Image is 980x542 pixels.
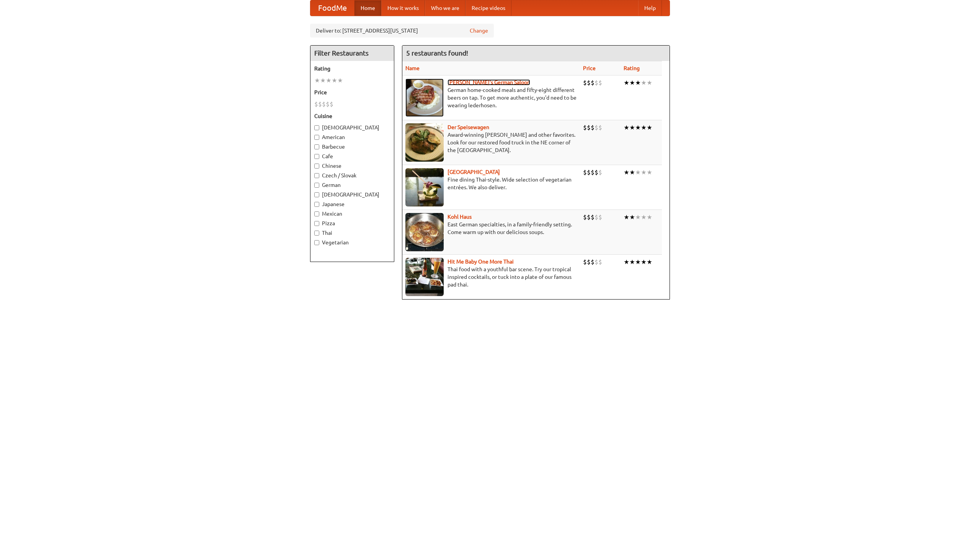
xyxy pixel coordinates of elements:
li: $ [583,79,587,87]
li: $ [314,100,318,108]
li: ★ [624,168,629,177]
img: kohlhaus.jpg [405,213,444,251]
label: Pizza [314,219,390,227]
a: Rating [624,65,640,71]
li: ★ [647,79,652,87]
p: Award-winning [PERSON_NAME] and other favorites. Look for our restored food truck in the NE corne... [405,131,577,154]
li: ★ [624,258,629,266]
li: $ [591,213,595,221]
li: ★ [629,168,635,177]
li: $ [318,100,322,108]
input: Mexican [314,211,319,216]
li: ★ [320,76,326,85]
label: German [314,181,390,189]
li: ★ [641,213,647,221]
li: ★ [629,258,635,266]
li: $ [322,100,326,108]
input: Japanese [314,202,319,207]
a: Kohl Haus [448,214,472,220]
input: Czech / Slovak [314,173,319,178]
input: [DEMOGRAPHIC_DATA] [314,125,319,130]
label: Chinese [314,162,390,170]
li: ★ [337,76,343,85]
li: $ [330,100,333,108]
a: Price [583,65,596,71]
li: ★ [647,123,652,132]
li: ★ [624,79,629,87]
a: Change [470,27,488,34]
li: $ [598,258,602,266]
label: Cafe [314,152,390,160]
li: $ [595,79,598,87]
li: ★ [629,79,635,87]
li: ★ [326,76,332,85]
a: Der Speisewagen [448,124,489,130]
li: $ [587,123,591,132]
p: Thai food with a youthful bar scene. Try our tropical inspired cocktails, or tuck into a plate of... [405,265,577,288]
input: Thai [314,231,319,236]
li: ★ [635,79,641,87]
li: $ [595,168,598,177]
h5: Cuisine [314,112,390,120]
li: $ [583,123,587,132]
li: ★ [647,213,652,221]
h5: Price [314,88,390,96]
li: ★ [635,168,641,177]
a: Name [405,65,420,71]
a: Help [638,0,662,16]
input: [DEMOGRAPHIC_DATA] [314,192,319,197]
img: esthers.jpg [405,79,444,117]
label: Barbecue [314,143,390,151]
li: $ [591,168,595,177]
a: How it works [381,0,425,16]
img: speisewagen.jpg [405,123,444,162]
li: ★ [629,123,635,132]
h4: Filter Restaurants [310,46,394,61]
input: Pizza [314,221,319,226]
li: $ [598,168,602,177]
a: Who we are [425,0,465,16]
li: $ [595,258,598,266]
label: [DEMOGRAPHIC_DATA] [314,124,390,131]
li: ★ [635,123,641,132]
ng-pluralize: 5 restaurants found! [406,49,468,57]
input: Chinese [314,164,319,169]
a: Recipe videos [465,0,511,16]
li: ★ [647,258,652,266]
li: $ [583,168,587,177]
li: ★ [641,123,647,132]
label: Vegetarian [314,239,390,246]
li: $ [591,79,595,87]
label: Japanese [314,200,390,208]
li: ★ [641,258,647,266]
a: [GEOGRAPHIC_DATA] [448,169,500,175]
li: $ [591,258,595,266]
li: ★ [624,123,629,132]
p: East German specialties, in a family-friendly setting. Come warm up with our delicious soups. [405,221,577,236]
li: ★ [641,168,647,177]
input: Cafe [314,154,319,159]
li: ★ [641,79,647,87]
li: $ [598,79,602,87]
input: Vegetarian [314,240,319,245]
label: Thai [314,229,390,237]
h5: Rating [314,65,390,72]
div: Deliver to: [STREET_ADDRESS][US_STATE] [310,24,494,38]
li: ★ [635,258,641,266]
p: German home-cooked meals and fifty-eight different beers on tap. To get more authentic, you'd nee... [405,86,577,109]
a: Hit Me Baby One More Thai [448,259,514,265]
label: Mexican [314,210,390,218]
li: $ [595,123,598,132]
li: $ [595,213,598,221]
li: $ [583,213,587,221]
label: [DEMOGRAPHIC_DATA] [314,191,390,198]
li: $ [598,213,602,221]
li: $ [587,213,591,221]
a: [PERSON_NAME]'s German Saloon [448,79,530,85]
a: Home [354,0,381,16]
